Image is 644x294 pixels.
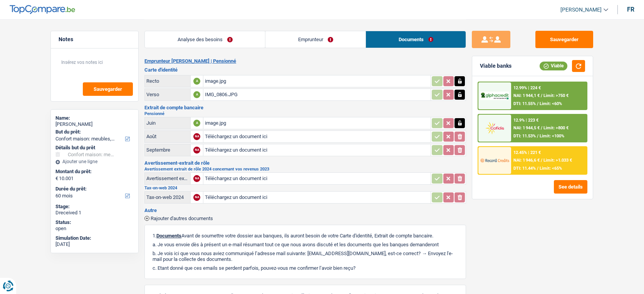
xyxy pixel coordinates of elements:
div: Name: [55,115,134,121]
span: / [541,158,542,163]
div: [PERSON_NAME] [55,121,134,127]
div: NA [193,147,200,154]
button: Rajouter d'autres documents [144,216,213,221]
div: A [193,91,200,98]
div: image.jpg [205,117,429,129]
img: Record Credits [480,153,509,167]
h2: Pensionné [144,112,466,116]
span: Limit: >750 € [543,93,569,98]
h5: Notes [59,36,131,43]
h3: Autre [144,208,466,213]
span: / [541,125,542,130]
h2: Emprunteur [PERSON_NAME] | Pensionné [144,58,466,64]
div: NA [193,133,200,140]
span: [PERSON_NAME] [560,7,602,13]
div: Viable banks [480,63,512,69]
div: image.jpg [205,75,429,87]
div: Simulation Date: [55,235,134,241]
span: Sauvegarder [94,87,122,92]
div: Verso [146,92,189,97]
h2: Tax-on-web 2024 [144,186,466,190]
label: Durée du prêt: [55,186,132,192]
span: NAI: 1 946,6 € [513,158,540,163]
div: 12.99% | 224 € [513,85,541,90]
div: Août [146,134,189,139]
h2: Avertissement extrait de rôle 2024 concernant vos revenus 2023 [144,167,466,171]
div: Dreceived 1 [55,210,134,216]
span: / [537,134,538,139]
span: € [55,175,58,182]
p: c. Etant donné que ces emails se perdent parfois, pouvez-vous me confirmer l’avoir bien reçu? [153,265,458,271]
a: Documents [366,31,466,48]
span: DTI: 11.44% [513,166,536,171]
div: 12.45% | 221 € [513,150,541,155]
span: Limit: >1.033 € [543,158,572,163]
span: NAI: 1 944,5 € [513,125,540,130]
span: Limit: >800 € [543,125,569,130]
span: / [537,101,538,106]
div: Juin [146,120,189,126]
img: Cofidis [480,121,509,135]
div: Recto [146,78,189,84]
img: TopCompare Logo [10,5,75,14]
h3: Carte d'identité [144,67,466,72]
div: NA [193,194,200,201]
p: b. Je vois ici que vous nous aviez communiqué l’adresse mail suivante: [EMAIL_ADDRESS][DOMAIN_NA... [153,251,458,262]
a: Analyse des besoins [145,31,265,48]
button: Sauvegarder [535,31,593,48]
div: 12.9% | 223 € [513,118,538,123]
div: [DATE] [55,241,134,247]
button: See details [554,180,587,194]
h3: Avertissement-extrait de rôle [144,160,466,165]
p: 1. Avant de soumettre votre dossier aux banques, ils auront besoin de votre Carte d'identité, Ext... [153,233,458,239]
p: a. Je vous envoie dès à présent un e-mail résumant tout ce que nous avons discuté et les doc... [153,242,458,247]
div: Tax-on-web 2024 [146,194,189,200]
span: Limit: <65% [540,166,562,171]
a: [PERSON_NAME] [554,3,608,16]
label: Montant du prêt: [55,169,132,175]
span: NAI: 1 944,1 € [513,93,540,98]
div: NA [193,175,200,182]
span: / [537,166,538,171]
button: Sauvegarder [83,82,133,96]
div: Détails but du prêt [55,145,134,151]
div: fr [627,6,634,13]
span: DTI: 11.55% [513,101,536,106]
span: Rajouter d'autres documents [151,216,213,221]
h3: Extrait de compte bancaire [144,105,466,110]
div: Status: [55,219,134,226]
div: Stage: [55,204,134,210]
span: Documents [156,233,181,239]
span: / [541,93,542,98]
a: Emprunteur [265,31,366,48]
span: DTI: 11.53% [513,134,536,139]
div: open [55,226,134,232]
label: But du prêt: [55,129,132,135]
div: Viable [540,62,567,70]
div: Septembre [146,147,189,153]
span: Limit: <60% [540,101,562,106]
div: Ajouter une ligne [55,159,134,164]
div: A [193,120,200,127]
span: Limit: <100% [540,134,564,139]
div: Avertissement extrait de rôle 2024 concernant vos revenus 2023 [146,175,189,181]
img: AlphaCredit [480,92,509,100]
div: IMG_0806.JPG [205,89,429,100]
div: A [193,78,200,85]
